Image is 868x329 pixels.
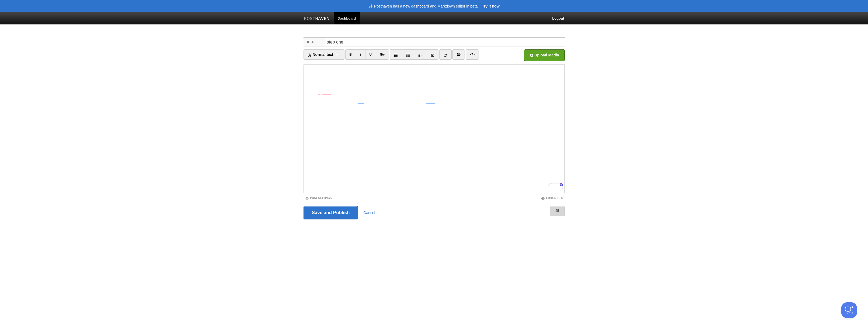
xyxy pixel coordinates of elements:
[482,4,499,8] a: Try it now
[841,302,857,318] iframe: Help Scout Beacon - Open
[368,4,479,8] header: ✨ Posthaven has a new dashboard and Markdown editor in beta!
[376,49,389,60] a: Str
[548,12,568,24] a: Logout
[304,17,330,21] img: Posthaven-bar
[334,12,360,24] a: Dashboard
[365,49,376,60] a: U
[305,197,332,200] a: Post Settings
[541,197,563,200] a: Editor Tips
[457,53,461,56] img: pagebreak-icon.png
[304,38,325,46] label: Title
[304,206,358,219] input: Save and Publish
[345,49,356,60] a: B
[356,49,365,60] a: I
[466,49,479,60] a: </>
[308,52,333,57] span: Normal text
[363,211,375,215] a: Cancel
[380,53,385,56] del: Str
